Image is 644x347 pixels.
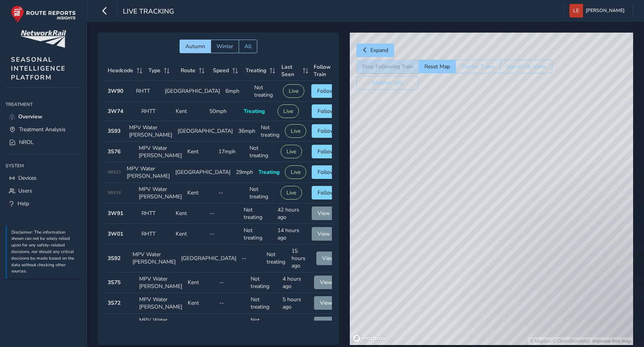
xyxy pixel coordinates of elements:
[185,142,216,162] td: Kent
[275,203,309,224] td: 42 hours ago
[19,126,66,133] span: Treatment Analysis
[5,160,81,172] div: System
[136,314,185,334] td: MPV Water [PERSON_NAME]
[211,40,239,53] button: Winter
[247,142,278,162] td: Not treating
[18,174,37,182] span: Devices
[173,224,207,245] td: Kent
[136,272,185,293] td: MPV Water [PERSON_NAME]
[318,189,335,196] span: Follow
[248,293,279,314] td: Not treating
[5,172,81,184] a: Devices
[312,165,340,179] button: Follow
[185,183,216,203] td: Kent
[318,148,335,155] span: Follow
[281,186,302,200] button: Live
[247,183,278,203] td: Not treating
[108,299,120,307] strong: 3S72
[456,60,500,73] button: Cluster Trains
[181,67,195,74] span: Route
[245,67,266,74] span: Treating
[162,81,223,102] td: [GEOGRAPHIC_DATA]
[618,321,636,339] iframe: Intercom live chat
[126,121,175,142] td: MPV Water [PERSON_NAME]
[356,43,394,57] button: Expand
[241,203,275,224] td: Not treating
[136,183,185,203] td: MPV Water [PERSON_NAME]
[233,162,256,183] td: 29mph
[370,47,388,54] span: Expand
[173,102,207,121] td: Kent
[569,4,583,17] img: diamond-layout
[318,210,330,217] span: View
[108,108,123,115] strong: 3W74
[289,245,314,272] td: 15 hours ago
[124,162,173,183] td: MPV Water [PERSON_NAME]
[320,279,332,286] span: View
[213,67,229,74] span: Speed
[244,108,265,115] span: Treating
[11,55,66,82] span: SEASONAL INTELLIGENCE PLATFORM
[322,255,335,262] span: View
[314,276,338,289] button: View
[241,224,275,245] td: Not treating
[5,197,81,210] a: Help
[148,67,161,74] span: Type
[312,206,336,220] button: View
[185,272,216,293] td: Kent
[216,43,233,50] span: Winter
[318,230,330,238] span: View
[223,81,251,102] td: 6mph
[316,252,340,265] button: View
[139,203,173,224] td: RHTT
[500,60,552,73] button: See all UK trains
[173,162,233,183] td: [GEOGRAPHIC_DATA]
[108,87,123,95] strong: 3W90
[320,320,332,327] span: View
[173,203,207,224] td: Kent
[108,210,123,217] strong: 3W91
[5,184,81,197] a: Users
[108,279,120,286] strong: 3S75
[133,81,162,102] td: RHTT
[216,272,248,293] td: --
[11,5,76,23] img: rr logo
[251,81,280,102] td: Not treating
[108,169,121,175] span: 98921
[5,99,81,110] div: Treatment
[312,104,340,118] button: Follow
[314,317,338,330] button: View
[139,224,173,245] td: RHTT
[275,224,309,245] td: 14 hours ago
[216,293,248,314] td: --
[207,102,241,121] td: 50mph
[264,245,289,272] td: Not treating
[180,40,211,53] button: Autumn
[314,296,338,310] button: View
[185,43,205,50] span: Autumn
[419,60,456,73] button: Reset Map
[281,145,302,158] button: Live
[258,121,282,142] td: Not treating
[108,255,120,262] strong: 3S92
[5,123,81,136] a: Treatment Analysis
[313,63,332,78] span: Follow Train
[216,314,248,334] td: --
[356,76,419,90] button: Weather (off)
[312,186,340,200] button: Follow
[108,190,121,196] span: 98916
[18,187,32,194] span: Users
[239,40,257,53] button: All
[311,84,340,98] button: Follow
[108,67,133,74] span: Headcode
[285,165,306,179] button: Live
[5,110,81,123] a: Overview
[280,314,311,334] td: [DATE]
[11,229,77,275] p: Disclaimer: The information shown can not be solely relied upon for any safety-related decisions,...
[312,227,336,241] button: View
[239,245,264,272] td: --
[312,124,340,138] button: Follow
[136,142,185,162] td: MPV Water [PERSON_NAME]
[207,203,241,224] td: --
[244,43,251,50] span: All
